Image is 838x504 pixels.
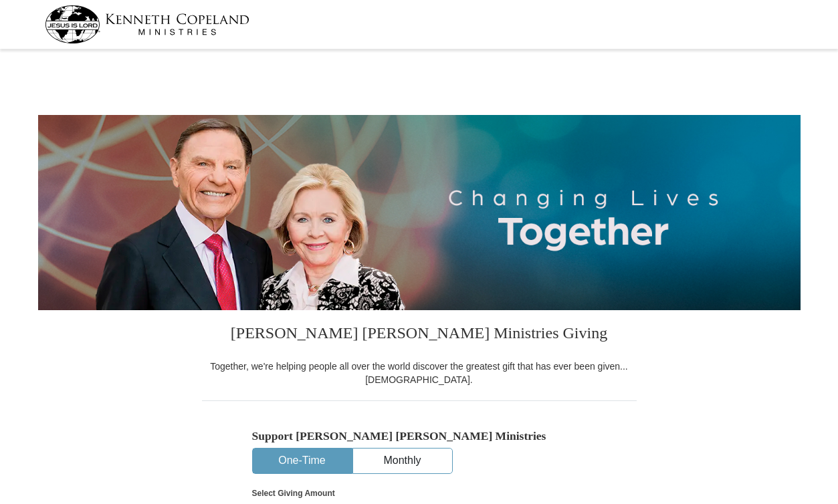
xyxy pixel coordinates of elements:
[253,449,352,473] button: One-Time
[353,449,452,473] button: Monthly
[202,360,637,386] div: Together, we're helping people all over the world discover the greatest gift that has ever been g...
[252,489,335,498] strong: Select Giving Amount
[202,310,637,360] h3: [PERSON_NAME] [PERSON_NAME] Ministries Giving
[45,5,249,43] img: kcm-header-logo.svg
[252,429,587,443] h5: Support [PERSON_NAME] [PERSON_NAME] Ministries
